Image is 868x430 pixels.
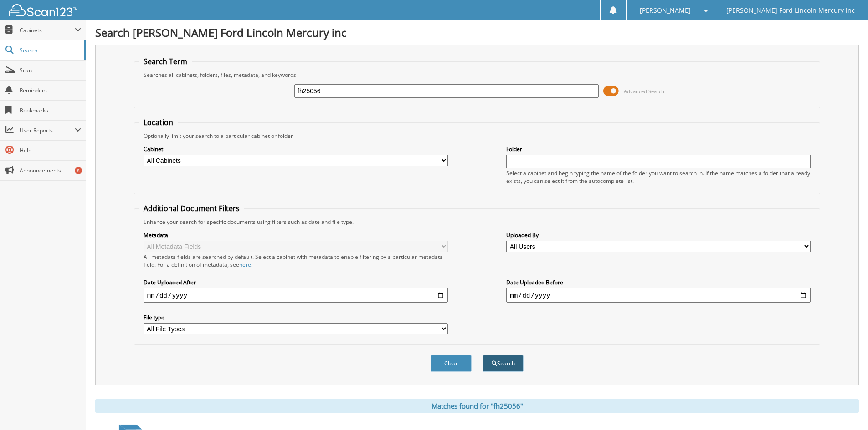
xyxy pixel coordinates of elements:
[20,46,80,54] span: Search
[144,253,448,268] div: All metadata fields are searched by default. Select a cabinet with metadata to enable filtering b...
[483,355,524,372] button: Search
[506,169,811,185] div: Select a cabinet and begin typing the name of the folder you want to search in. If the name match...
[640,8,691,13] span: [PERSON_NAME]
[139,218,815,226] div: Enhance your search for specific documents using filters such as date and file type.
[75,167,82,174] div: 8
[20,106,81,114] span: Bookmarks
[139,203,244,213] legend: Additional Document Filters
[726,8,855,13] span: [PERSON_NAME] Ford Lincoln Mercury inc
[431,355,472,372] button: Clear
[95,25,859,40] h1: Search [PERSON_NAME] Ford Lincoln Mercury inc
[506,231,811,239] label: Uploaded By
[624,88,664,95] span: Advanced Search
[144,314,448,321] label: File type
[95,399,859,413] div: Matches found for "fh25056"
[20,147,81,154] span: Help
[20,167,81,174] span: Announcements
[139,56,192,66] legend: Search Term
[20,26,75,34] span: Cabinets
[506,145,811,153] label: Folder
[822,386,868,430] iframe: Chat Widget
[144,231,448,239] label: Metadata
[506,288,811,303] input: end
[144,145,448,153] label: Cabinet
[139,132,815,140] div: Optionally limit your search to a particular cabinet or folder
[144,278,448,286] label: Date Uploaded After
[20,86,81,94] span: Reminders
[239,261,251,268] a: here
[139,71,815,79] div: Searches all cabinets, folders, files, metadata, and keywords
[506,278,811,286] label: Date Uploaded Before
[9,4,77,16] img: scan123-logo-white.svg
[20,66,81,74] span: Scan
[144,288,448,303] input: start
[139,117,178,127] legend: Location
[20,126,75,134] span: User Reports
